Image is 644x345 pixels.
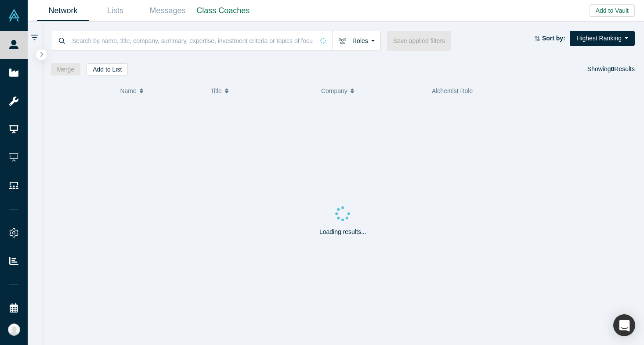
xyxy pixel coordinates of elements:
div: Showing [587,63,635,75]
a: Network [37,0,89,21]
button: Name [120,82,201,100]
p: Loading results... [319,227,366,237]
span: Name [120,82,136,100]
span: Alchemist Role [432,87,473,94]
a: Lists [89,0,141,21]
img: Katinka Harsányi's Account [8,323,20,336]
span: Results [611,65,635,72]
input: Search by name, title, company, summary, expertise, investment criteria or topics of focus [71,30,314,51]
button: Add to List [87,63,128,75]
button: Roles [333,31,381,51]
strong: 0 [611,65,615,72]
button: Merge [51,63,81,75]
strong: Sort by: [542,35,565,42]
button: Add to Vault [590,4,635,17]
button: Company [321,82,423,100]
img: Alchemist Vault Logo [8,9,20,22]
button: Title [210,82,312,100]
button: Save applied filters [387,31,451,51]
a: Messages [141,0,194,21]
span: Company [321,82,347,100]
button: Highest Ranking [570,31,635,46]
span: Title [210,82,222,100]
a: Class Coaches [194,0,253,21]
